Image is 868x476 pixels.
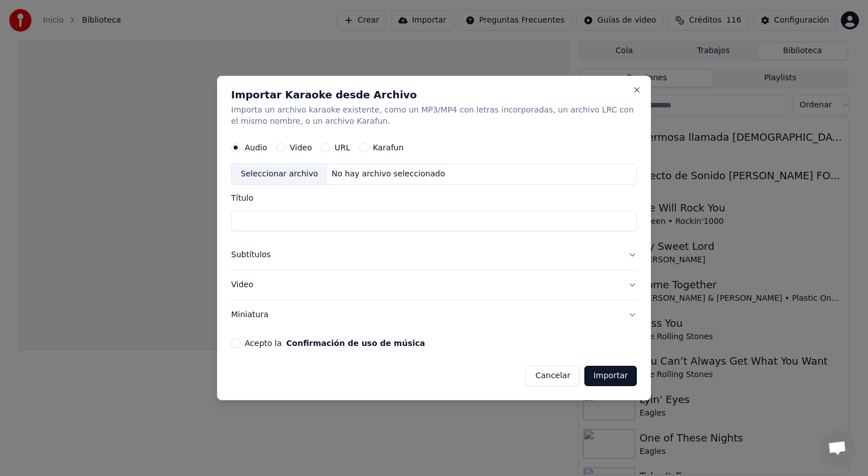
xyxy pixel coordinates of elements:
[231,300,637,330] button: Miniatura
[231,270,637,300] button: Video
[231,105,637,127] p: Importa un archivo karaoke existente, como un MP3/MP4 con letras incorporadas, un archivo LRC con...
[327,168,450,180] div: No hay archivo seleccionado
[526,366,580,386] button: Cancelar
[290,144,312,152] label: Video
[373,144,404,152] label: Karafun
[287,339,426,347] button: Acepto la
[232,164,327,184] div: Seleccionar archivo
[231,90,637,100] h2: Importar Karaoke desde Archivo
[231,240,637,270] button: Subtítulos
[231,194,637,202] label: Título
[245,339,425,347] label: Acepto la
[584,366,637,386] button: Importar
[335,144,350,152] label: URL
[245,144,267,152] label: Audio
